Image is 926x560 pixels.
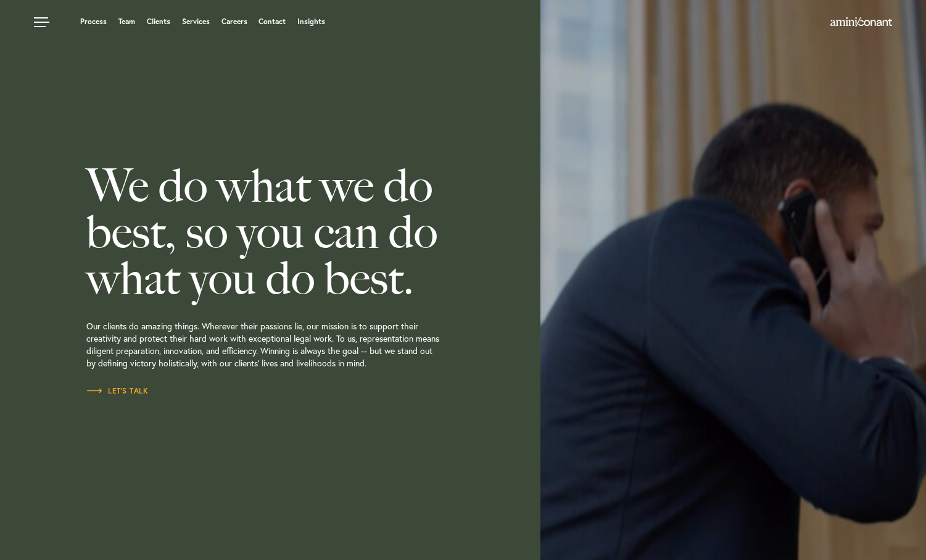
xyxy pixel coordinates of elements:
[80,18,107,25] a: Process
[86,385,148,397] a: Let’s Talk
[86,302,531,385] p: Our clients do amazing things. Wherever their passions lie, our mission is to support their creat...
[297,18,325,25] a: Insights
[86,163,531,302] h2: We do what we do best, so you can do what you do best.
[830,17,892,27] img: Amini & Conant
[258,18,286,25] a: Contact
[182,18,210,25] a: Services
[118,18,135,25] a: Team
[86,387,148,395] span: Let’s Talk
[221,18,247,25] a: Careers
[147,18,170,25] a: Clients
